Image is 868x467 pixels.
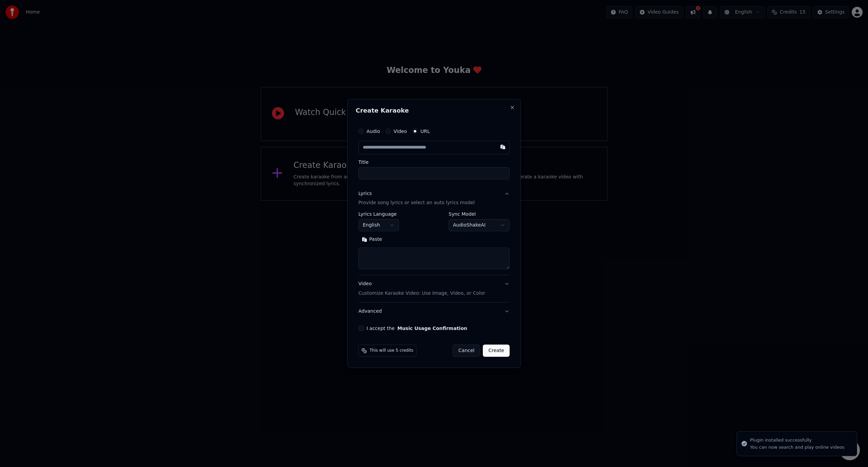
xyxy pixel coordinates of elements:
label: Audio [367,129,380,134]
button: Paste [358,234,386,245]
button: Create [483,345,510,357]
label: Video [394,129,407,134]
div: LyricsProvide song lyrics or select an auto lyrics model [358,212,510,275]
span: This will use 5 credits [370,348,413,353]
label: URL [420,129,430,134]
button: LyricsProvide song lyrics or select an auto lyrics model [358,185,510,212]
div: Video [358,281,485,297]
button: Advanced [358,303,510,320]
button: VideoCustomize Karaoke Video: Use Image, Video, or Color [358,275,510,303]
p: Customize Karaoke Video: Use Image, Video, or Color [358,290,485,297]
p: Provide song lyrics or select an auto lyrics model [358,200,475,207]
label: Sync Model [449,212,510,217]
h2: Create Karaoke [356,108,512,114]
label: I accept the [367,326,467,331]
button: Cancel [453,345,480,357]
div: Lyrics [358,190,372,197]
label: Title [358,160,510,164]
label: Lyrics Language [358,212,399,217]
button: I accept the [397,326,467,331]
